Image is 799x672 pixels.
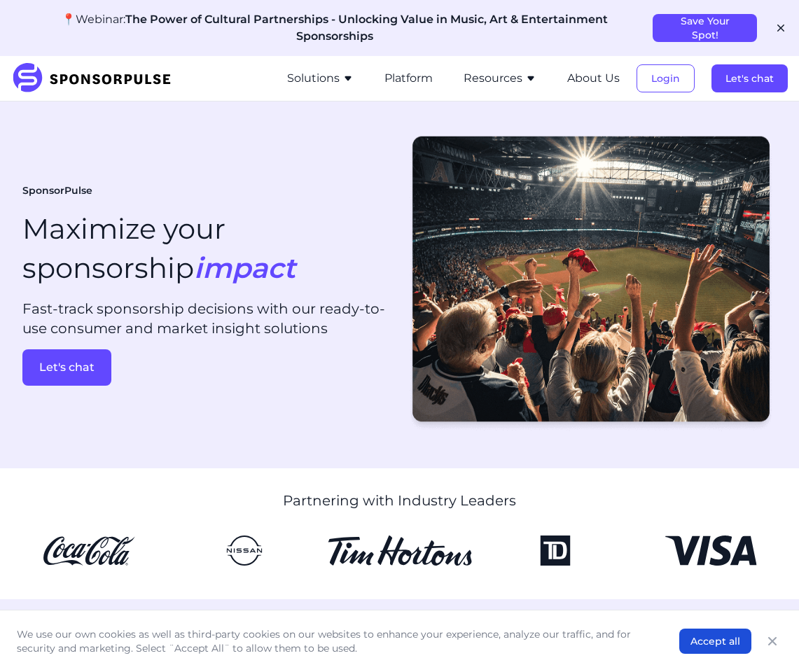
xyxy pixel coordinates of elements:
[384,70,433,87] button: Platform
[464,70,536,87] button: Resources
[287,70,354,87] button: Solutions
[637,72,695,85] a: Login
[125,13,608,43] span: The Power of Cultural Partnerships - Unlocking Value in Music, Art & Entertainment Sponsorships
[22,349,394,386] a: Let's chat
[17,627,651,655] p: We use our own cookies as well as third-party cookies on our websites to enhance your experience,...
[28,11,641,45] p: 📍Webinar:
[384,72,433,85] a: Platform
[483,535,627,565] img: TD
[711,72,788,85] a: Let's chat
[637,64,695,92] button: Login
[653,14,757,42] button: Save Your Spot!
[22,209,296,288] h1: Maximize your sponsorship
[11,63,181,94] img: SponsorPulse
[22,184,92,198] span: SponsorPulse
[711,64,788,92] button: Let's chat
[567,70,620,87] button: About Us
[567,72,620,85] a: About Us
[194,251,296,285] i: impact
[763,631,782,651] button: Close
[17,535,161,565] img: CocaCola
[328,535,472,565] img: Tim Hortons
[679,629,751,654] button: Accept all
[653,15,757,27] a: Save Your Spot!
[172,535,317,566] img: Nissan
[639,535,783,565] img: Visa
[22,349,111,386] button: Let's chat
[22,299,394,338] p: Fast-track sponsorship decisions with our ready-to-use consumer and market insight solutions
[283,491,516,510] p: Partnering with Industry Leaders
